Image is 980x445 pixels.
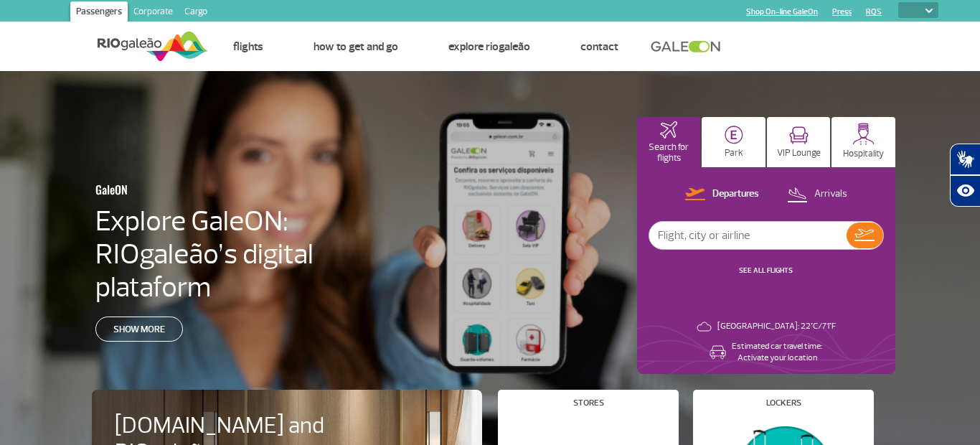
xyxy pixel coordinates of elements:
[843,149,884,159] p: Hospitality
[314,39,398,54] a: How to get and go
[580,39,618,54] a: Contact
[725,148,743,159] p: Park
[95,174,335,205] h3: GaleON
[95,317,183,342] a: Show more
[637,117,701,167] button: Search for flights
[746,7,818,17] a: Shop On-line GaleOn
[783,185,852,204] button: Arrivals
[95,205,405,304] h4: Explore GaleON: RIOgaleão’s digital plataform
[681,185,763,204] button: Departures
[660,121,677,139] img: airplaneHomeActive.svg
[179,1,213,24] a: Cargo
[725,126,743,144] img: carParkingHome.svg
[732,341,822,364] p: Estimated car travel time: Activate your location
[950,144,980,207] div: Plugin de acessibilidade da Hand Talk.
[717,321,836,332] p: [GEOGRAPHIC_DATA]: 22°C/71°F
[766,399,801,407] h4: Lockers
[128,1,179,24] a: Corporate
[649,222,847,249] input: Flight, city or airline
[767,117,831,167] button: VIP Lounge
[950,144,980,175] button: Abrir tradutor de língua de sinais.
[70,1,128,24] a: Passengers
[950,175,980,207] button: Abrir recursos assistivos.
[233,39,263,54] a: Flights
[777,148,821,159] p: VIP Lounge
[814,187,847,201] p: Arrivals
[644,142,694,164] p: Search for flights
[448,39,530,54] a: Explore RIOgaleão
[702,117,765,167] button: Park
[832,7,852,17] a: Press
[852,123,875,145] img: hospitality.svg
[739,266,793,275] a: SEE ALL FLIGHTS
[573,399,604,407] h4: Stores
[789,126,809,144] img: vipRoom.svg
[735,265,797,276] button: SEE ALL FLIGHTS
[831,117,895,167] button: Hospitality
[712,187,759,201] p: Departures
[866,7,882,17] a: RQS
